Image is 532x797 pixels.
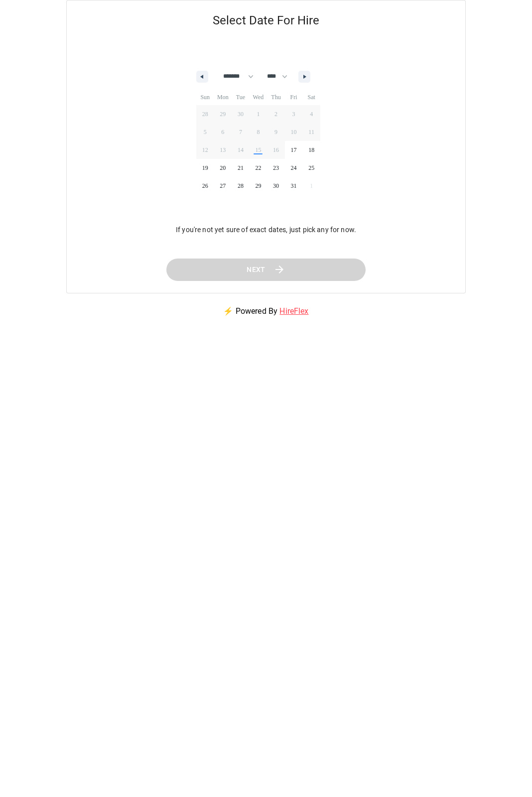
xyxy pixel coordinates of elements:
[291,141,297,159] span: 17
[274,123,277,141] span: 9
[274,105,277,123] span: 2
[285,89,303,105] span: Fri
[308,141,314,159] span: 18
[250,89,267,105] span: Wed
[232,159,250,177] button: 21
[267,177,285,195] button: 30
[196,177,214,195] button: 26
[214,177,232,195] button: 27
[196,123,214,141] button: 5
[273,177,279,195] span: 30
[285,177,303,195] button: 31
[238,177,244,195] span: 28
[255,141,261,159] span: 15
[285,123,303,141] button: 10
[211,293,320,329] p: ⚡ Powered By
[267,141,285,159] button: 16
[220,159,226,177] span: 20
[214,89,232,105] span: Mon
[204,123,207,141] span: 5
[255,177,261,195] span: 29
[202,159,208,177] span: 19
[250,141,267,159] button: 15
[250,123,267,141] button: 8
[310,105,313,123] span: 4
[302,105,320,123] button: 4
[302,89,320,105] span: Sat
[267,159,285,177] button: 23
[291,177,297,195] span: 31
[232,177,250,195] button: 28
[267,123,285,141] button: 9
[302,141,320,159] button: 18
[250,159,267,177] button: 22
[273,159,279,177] span: 23
[250,177,267,195] button: 29
[285,105,303,123] button: 3
[247,264,266,276] span: Next
[257,105,260,123] span: 1
[308,123,314,141] span: 11
[267,89,285,105] span: Thu
[232,89,250,105] span: Tue
[292,105,295,123] span: 3
[285,141,303,159] button: 17
[291,159,297,177] span: 24
[220,177,226,195] span: 27
[214,159,232,177] button: 20
[202,141,208,159] span: 12
[250,105,267,123] button: 1
[255,159,261,177] span: 22
[176,225,356,235] p: If you're not yet sure of exact dates, just pick any for now.
[214,123,232,141] button: 6
[238,159,244,177] span: 21
[196,141,214,159] button: 12
[232,141,250,159] button: 14
[166,259,366,281] button: Next
[302,123,320,141] button: 11
[308,159,314,177] span: 25
[238,141,244,159] span: 14
[196,159,214,177] button: 19
[273,141,279,159] span: 16
[267,105,285,123] button: 2
[220,141,226,159] span: 13
[279,306,308,316] a: HireFlex
[291,123,297,141] span: 10
[221,123,224,141] span: 6
[214,141,232,159] button: 13
[285,159,303,177] button: 24
[232,123,250,141] button: 7
[202,177,208,195] span: 26
[257,123,260,141] span: 8
[302,159,320,177] button: 25
[67,0,465,40] h5: Select Date For Hire
[239,123,242,141] span: 7
[196,89,214,105] span: Sun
